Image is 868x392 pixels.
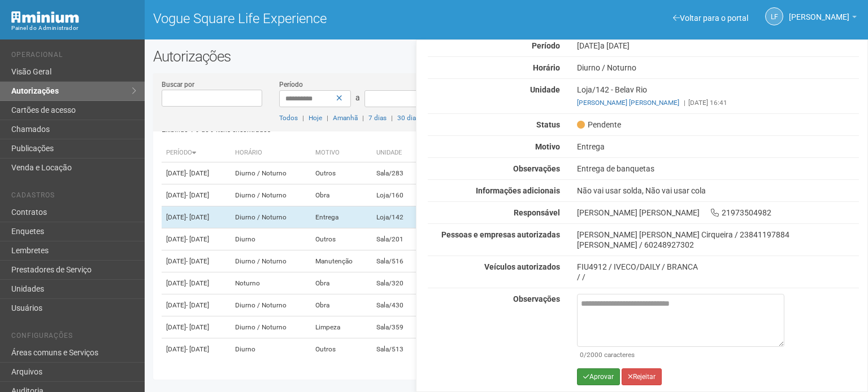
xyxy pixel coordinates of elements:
[484,262,560,271] strong: Veículos autorizados
[186,345,209,353] span: - [DATE]
[162,250,231,272] td: [DATE]
[231,272,311,294] td: Noturno
[186,235,209,243] span: - [DATE]
[568,164,867,174] div: Entrega de banquetas
[162,162,231,184] td: [DATE]
[279,80,303,90] label: Período
[789,14,857,23] a: [PERSON_NAME]
[568,41,867,51] div: [DATE]
[568,142,867,152] div: Entrega
[153,11,498,26] h1: Vogue Square Life Experience
[162,272,231,294] td: [DATE]
[372,316,420,338] td: Sala/359
[622,368,662,385] button: Rejeitar
[311,338,372,360] td: Outros
[533,63,560,72] strong: Horário
[397,114,419,122] a: 30 dias
[231,338,311,360] td: Diurno
[765,7,783,25] a: LF
[577,262,859,272] div: FIU4912 / IVECO/DAILY / BRANCA
[577,98,859,108] div: [DATE] 16:41
[568,186,867,196] div: Não vai usar solda, Não vai usar cola
[11,23,136,33] div: Painel do Administrador
[372,184,420,206] td: Loja/160
[673,14,748,23] a: Voltar para o portal
[532,41,560,50] strong: Período
[536,120,560,129] strong: Status
[568,63,867,73] div: Diurno / Noturno
[311,228,372,250] td: Outros
[568,85,867,108] div: Loja/142 - Belav Rio
[372,294,420,316] td: Sala/430
[302,114,304,122] span: |
[372,206,420,228] td: Loja/142
[368,114,387,122] a: 7 dias
[372,250,420,272] td: Sala/516
[355,93,360,102] span: a
[580,351,584,359] span: 0
[391,114,393,122] span: |
[311,144,372,162] th: Motivo
[162,294,231,316] td: [DATE]
[372,338,420,360] td: Sala/513
[600,41,630,50] span: a [DATE]
[11,11,79,23] img: Minium
[231,206,311,228] td: Diurno / Noturno
[372,228,420,250] td: Sala/201
[309,114,322,122] a: Hoje
[535,142,560,151] strong: Motivo
[153,48,860,65] h2: Autorizações
[577,368,620,385] button: Aprovar
[311,184,372,206] td: Obra
[186,169,209,177] span: - [DATE]
[514,208,560,217] strong: Responsável
[311,250,372,272] td: Manutenção
[577,240,859,250] div: [PERSON_NAME] / 60248927302
[311,316,372,338] td: Limpeza
[11,191,136,203] li: Cadastros
[372,162,420,184] td: Sala/283
[530,85,560,94] strong: Unidade
[162,206,231,228] td: [DATE]
[186,191,209,199] span: - [DATE]
[186,257,209,265] span: - [DATE]
[513,294,560,303] strong: Observações
[186,279,209,287] span: - [DATE]
[162,228,231,250] td: [DATE]
[162,80,194,90] label: Buscar por
[789,2,849,21] span: Letícia Florim
[231,144,311,162] th: Horário
[186,323,209,331] span: - [DATE]
[186,213,209,221] span: - [DATE]
[441,230,560,239] strong: Pessoas e empresas autorizadas
[311,294,372,316] td: Obra
[162,338,231,360] td: [DATE]
[580,350,782,360] div: /2000 caracteres
[231,228,311,250] td: Diurno
[11,332,136,343] li: Configurações
[279,114,298,122] a: Todos
[327,114,328,122] span: |
[577,230,859,240] div: [PERSON_NAME] [PERSON_NAME] Cirqueira / 23841197884
[162,316,231,338] td: [DATE]
[513,164,560,173] strong: Observações
[311,206,372,228] td: Entrega
[231,294,311,316] td: Diurno / Noturno
[577,272,859,282] div: / /
[231,184,311,206] td: Diurno / Noturno
[362,114,364,122] span: |
[372,144,420,162] th: Unidade
[162,144,231,162] th: Período
[311,272,372,294] td: Obra
[231,250,311,272] td: Diurno / Noturno
[311,162,372,184] td: Outros
[11,51,136,63] li: Operacional
[476,186,560,195] strong: Informações adicionais
[231,162,311,184] td: Diurno / Noturno
[568,208,867,218] div: [PERSON_NAME] [PERSON_NAME] 21973504982
[684,99,685,107] span: |
[577,99,679,107] a: [PERSON_NAME] [PERSON_NAME]
[162,184,231,206] td: [DATE]
[333,114,358,122] a: Amanhã
[186,301,209,309] span: - [DATE]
